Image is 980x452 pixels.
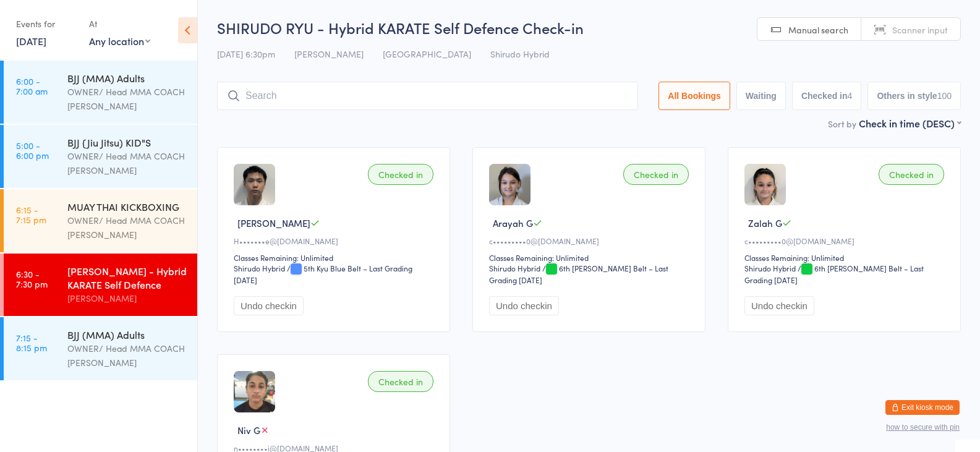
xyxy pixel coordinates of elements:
[67,85,187,113] div: OWNER/ Head MMA COACH [PERSON_NAME]
[744,252,948,263] div: Classes Remaining: Unlimited
[16,205,46,224] time: 6:15 - 7:15 pm
[859,116,961,130] div: Check in time (DESC)
[748,216,782,229] span: Zalah G
[4,125,197,188] a: 5:00 -6:00 pmBJJ {Jiu Jitsu) KID"SOWNER/ Head MMA COACH [PERSON_NAME]
[886,423,960,432] button: how to secure with pin
[744,236,948,246] div: c•••••••••0@[DOMAIN_NAME]
[67,200,187,213] div: MUAY THAI KICKBOXING
[16,14,77,34] div: Events for
[16,269,48,289] time: 6:30 - 7:30 pm
[67,328,187,341] div: BJJ (MMA) Adults
[848,91,853,101] div: 4
[744,263,796,273] div: Shirudo Hybrid
[736,82,786,110] button: Waiting
[234,296,304,315] button: Undo checkin
[217,48,275,60] span: [DATE] 6:30pm
[294,48,364,60] span: [PERSON_NAME]
[744,296,814,315] button: Undo checkin
[490,48,550,60] span: Shirudo Hybrid
[237,424,260,437] span: Niv G
[892,23,948,36] span: Scanner input
[4,317,197,380] a: 7:15 -8:15 pmBJJ (MMA) AdultsOWNER/ Head MMA COACH [PERSON_NAME]
[217,82,638,110] input: Search
[4,189,197,252] a: 6:15 -7:15 pmMUAY THAI KICKBOXINGOWNER/ Head MMA COACH [PERSON_NAME]
[658,82,730,110] button: All Bookings
[489,263,540,273] div: Shirudo Hybrid
[489,236,692,246] div: c•••••••••0@[DOMAIN_NAME]
[368,371,433,392] div: Checked in
[16,333,47,352] time: 7:15 - 8:15 pm
[744,164,786,205] img: image1725064282.png
[234,236,437,246] div: H•••••••e@[DOMAIN_NAME]
[4,254,197,316] a: 6:30 -7:30 pm[PERSON_NAME] - Hybrid KARATE Self Defence[PERSON_NAME]
[937,91,952,101] div: 100
[489,252,692,263] div: Classes Remaining: Unlimited
[67,213,187,242] div: OWNER/ Head MMA COACH [PERSON_NAME]
[383,48,471,60] span: [GEOGRAPHIC_DATA]
[623,164,689,185] div: Checked in
[67,264,187,291] div: [PERSON_NAME] - Hybrid KARATE Self Defence
[792,82,862,110] button: Checked in4
[828,117,856,130] label: Sort by
[368,164,433,185] div: Checked in
[16,140,49,160] time: 5:00 - 6:00 pm
[489,296,559,315] button: Undo checkin
[67,135,187,149] div: BJJ {Jiu Jitsu) KID"S
[67,291,187,305] div: [PERSON_NAME]
[234,252,437,263] div: Classes Remaining: Unlimited
[217,17,961,38] h2: SHIRUDO RYU - Hybrid KARATE Self Defence Check-in
[879,164,944,185] div: Checked in
[67,341,187,370] div: OWNER/ Head MMA COACH [PERSON_NAME]
[237,216,310,229] span: [PERSON_NAME]
[234,263,412,285] span: / 5th Kyu Blue Belt – Last Grading [DATE]
[493,216,533,229] span: Arayah G
[89,14,150,34] div: At
[788,23,848,36] span: Manual search
[67,71,187,85] div: BJJ (MMA) Adults
[234,164,275,205] img: image1685003291.png
[4,61,197,124] a: 6:00 -7:00 amBJJ (MMA) AdultsOWNER/ Head MMA COACH [PERSON_NAME]
[67,149,187,177] div: OWNER/ Head MMA COACH [PERSON_NAME]
[234,263,285,273] div: Shirudo Hybrid
[885,400,960,415] button: Exit kiosk mode
[744,263,924,285] span: / 6th [PERSON_NAME] Belt – Last Grading [DATE]
[489,164,530,205] img: image1725064293.png
[89,34,150,48] div: Any location
[16,76,48,96] time: 6:00 - 7:00 am
[234,371,275,412] img: image1621172505.png
[16,34,46,48] a: [DATE]
[489,263,668,285] span: / 6th [PERSON_NAME] Belt – Last Grading [DATE]
[867,82,961,110] button: Others in style100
